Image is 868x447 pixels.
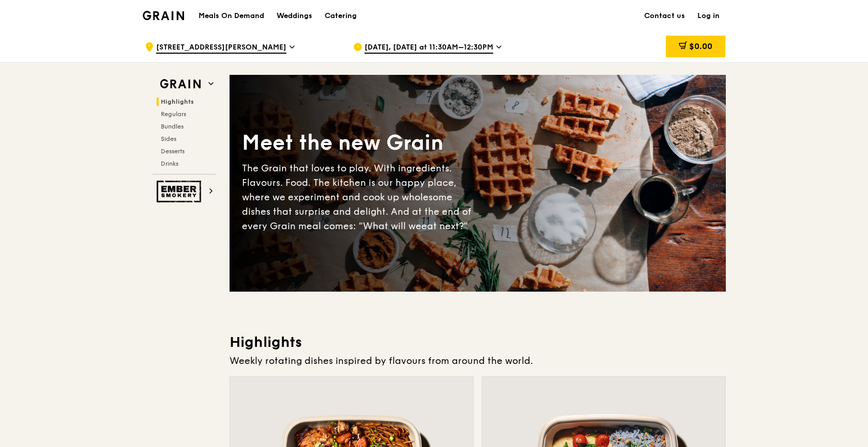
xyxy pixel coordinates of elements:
[242,161,478,233] div: The Grain that loves to play. With ingredients. Flavours. Food. The kitchen is our happy place, w...
[318,1,363,31] a: Catering
[325,1,357,31] div: Catering
[161,98,194,105] span: Highlights
[161,123,184,130] span: Bundles
[143,11,185,20] img: Grain
[638,1,691,31] a: Contact us
[199,11,264,21] h1: Meals On Demand
[161,160,178,167] span: Drinks
[230,354,726,368] div: Weekly rotating dishes inspired by flavours from around the world.
[156,42,286,54] span: [STREET_ADDRESS][PERSON_NAME]
[230,333,726,352] h3: Highlights
[161,110,186,118] span: Regulars
[691,1,726,31] a: Log in
[270,1,318,31] a: Weddings
[421,220,468,232] span: eat next?”
[161,148,185,155] span: Desserts
[364,42,493,54] span: [DATE], [DATE] at 11:30AM–12:30PM
[242,129,478,157] div: Meet the new Grain
[161,135,176,142] span: Sides
[157,181,204,202] img: Ember Smokery web logo
[157,75,204,93] img: Grain web logo
[689,41,712,51] span: $0.00
[277,1,312,31] div: Weddings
